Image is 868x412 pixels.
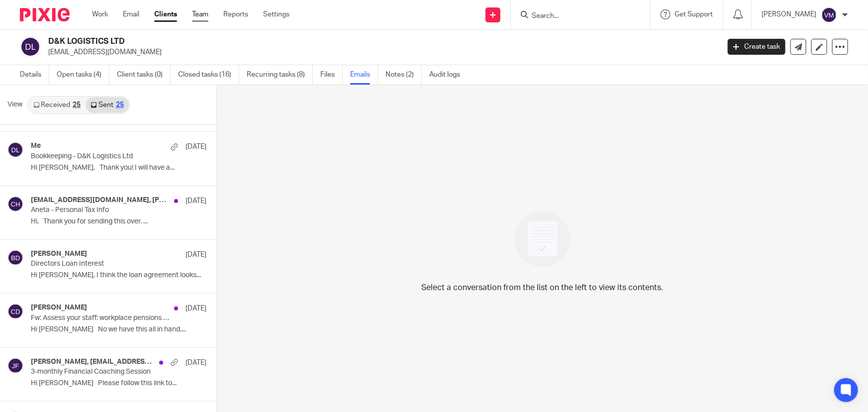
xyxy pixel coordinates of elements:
[7,142,23,158] img: svg%3E
[48,36,580,47] h2: D&K LOGISTICS LTD
[31,152,172,161] p: Bookkeeping - D&K Logistics Ltd
[247,65,313,85] a: Recurring tasks (8)
[20,8,70,21] img: Pixie
[31,142,41,150] h4: Me
[186,196,206,206] p: [DATE]
[7,250,23,266] img: svg%3E
[31,196,169,205] h4: [EMAIL_ADDRESS][DOMAIN_NAME], [PERSON_NAME]
[31,206,172,214] p: Aneta - Personal Tax Info
[178,65,239,85] a: Closed tasks (16)
[821,7,837,23] img: svg%3E
[92,9,108,19] a: Work
[320,65,343,85] a: Files
[20,65,49,85] a: Details
[31,217,206,226] p: Hi, Thank you for sending this over. ...
[186,250,206,260] p: [DATE]
[31,314,172,322] p: Fw: Assess your staff: workplace pensions re-enrolment
[7,358,23,374] img: svg%3E
[31,250,87,258] h4: [PERSON_NAME]
[73,102,81,108] div: 25
[675,11,713,18] span: Get Support
[31,260,172,268] p: Directors Loan Interest
[28,97,86,113] a: Received25
[192,9,208,19] a: Team
[57,65,109,85] a: Open tasks (4)
[86,97,128,113] a: Sent25
[422,282,664,294] p: Select a conversation from the list on the left to view its contents.
[223,9,248,19] a: Reports
[123,9,139,19] a: Email
[48,47,713,57] p: [EMAIL_ADDRESS][DOMAIN_NAME]
[762,9,816,19] p: [PERSON_NAME]
[116,102,124,108] div: 25
[31,325,206,334] p: Hi [PERSON_NAME] No we have this all in hand....
[531,12,620,21] input: Search
[7,100,22,110] span: View
[386,65,422,85] a: Notes (2)
[263,9,289,19] a: Settings
[31,164,206,172] p: Hi [PERSON_NAME], Thank you! I will have a...
[186,142,206,152] p: [DATE]
[31,358,154,366] h4: [PERSON_NAME], [EMAIL_ADDRESS][DOMAIN_NAME]
[31,368,172,376] p: 3-monthly Financial Coaching Session
[20,36,41,57] img: svg%3E
[7,196,23,212] img: svg%3E
[728,39,785,55] a: Create task
[154,9,177,19] a: Clients
[186,358,206,368] p: [DATE]
[429,65,468,85] a: Audit logs
[117,65,171,85] a: Client tasks (0)
[508,205,577,274] img: image
[350,65,378,85] a: Emails
[31,304,87,312] h4: [PERSON_NAME]
[186,304,206,313] p: [DATE]
[31,271,206,280] p: Hi [PERSON_NAME], I think the loan agreement looks...
[7,304,23,319] img: svg%3E
[31,379,206,388] p: Hi [PERSON_NAME] Please follow this link to...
